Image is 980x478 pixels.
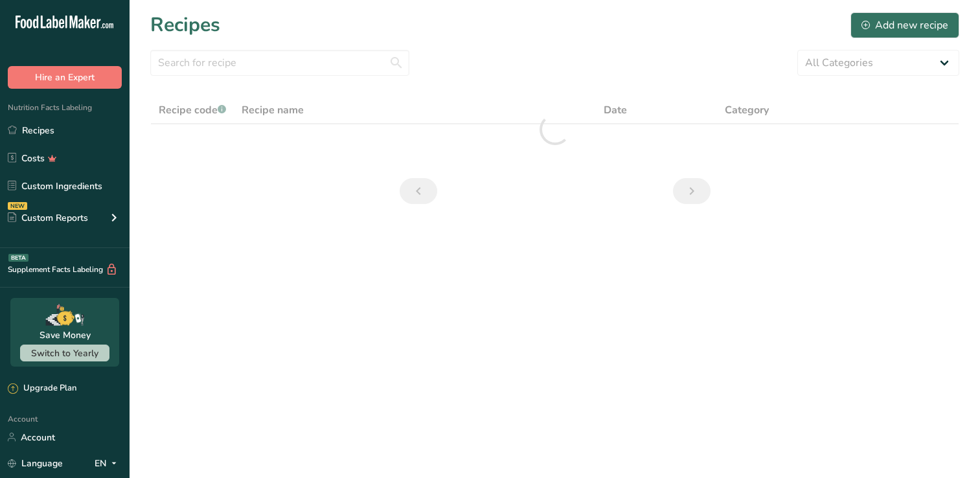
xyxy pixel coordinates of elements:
div: EN [95,455,122,471]
div: Add new recipe [861,17,948,33]
button: Add new recipe [850,12,959,38]
span: Switch to Yearly [31,347,98,359]
h1: Recipes [150,10,220,40]
button: Hire an Expert [8,66,122,89]
div: NEW [8,202,27,210]
a: Next page [673,178,711,204]
a: Previous page [400,178,437,204]
input: Search for recipe [150,50,409,76]
div: Custom Reports [8,211,88,225]
a: Language [8,452,63,475]
button: Switch to Yearly [20,345,109,361]
div: BETA [8,254,28,262]
div: Save Money [40,328,91,342]
div: Upgrade Plan [8,382,76,395]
